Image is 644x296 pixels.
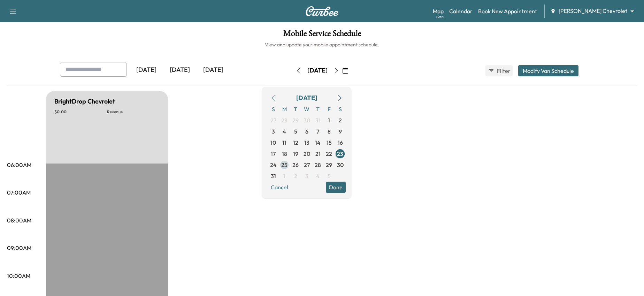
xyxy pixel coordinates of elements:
span: 15 [327,138,332,147]
h1: Mobile Service Schedule [7,29,637,41]
span: 18 [282,150,287,158]
span: S [335,104,346,115]
span: 28 [281,116,287,124]
span: 29 [326,161,332,169]
span: 26 [292,161,299,169]
span: 2 [339,116,342,124]
span: 1 [283,172,285,180]
span: 31 [315,116,321,124]
span: 17 [271,150,276,158]
button: Filter [485,65,513,76]
h6: View and update your mobile appointment schedule. [7,41,637,48]
p: 08:00AM [7,216,31,225]
div: [DATE] [130,62,163,78]
a: MapBeta [433,7,444,15]
span: T [312,104,323,115]
p: $ 0.00 [54,109,107,115]
div: Beta [436,14,444,20]
span: S [268,104,279,115]
span: 8 [328,127,331,136]
span: 24 [270,161,277,169]
div: [DATE] [307,66,328,75]
span: Filter [497,67,509,75]
span: M [279,104,290,115]
span: 27 [304,161,310,169]
span: 28 [315,161,321,169]
span: F [323,104,335,115]
span: 1 [328,116,330,124]
button: Cancel [268,182,291,193]
span: W [301,104,312,115]
span: 4 [316,172,320,180]
a: Book New Appointment [478,7,537,15]
p: 07:00AM [7,188,31,197]
span: 16 [338,138,343,147]
span: 30 [337,161,344,169]
button: Done [326,182,346,193]
div: [DATE] [197,62,230,78]
span: 11 [282,138,286,147]
span: 31 [271,172,276,180]
img: Curbee Logo [305,6,339,16]
div: [DATE] [296,93,317,103]
p: 10:00AM [7,272,30,280]
span: 9 [339,127,342,136]
span: 19 [293,150,298,158]
span: 22 [326,150,332,158]
a: Calendar [449,7,473,15]
span: T [290,104,301,115]
span: 7 [316,127,319,136]
span: 25 [281,161,287,169]
span: 27 [270,116,276,124]
span: 5 [294,127,297,136]
span: 30 [304,116,310,124]
p: Revenue [107,109,160,115]
p: 09:00AM [7,244,31,252]
span: 3 [272,127,275,136]
p: 06:00AM [7,161,31,169]
span: 4 [283,127,286,136]
span: 6 [305,127,308,136]
span: 14 [315,138,321,147]
span: 29 [292,116,299,124]
span: 23 [337,150,343,158]
span: 20 [304,150,310,158]
span: [PERSON_NAME] Chevrolet [559,7,627,15]
span: 10 [270,138,276,147]
span: 12 [293,138,298,147]
span: 5 [328,172,331,180]
span: 13 [304,138,309,147]
span: 3 [305,172,308,180]
span: 2 [294,172,297,180]
span: 21 [315,150,321,158]
button: Modify Van Schedule [518,65,578,76]
h5: BrightDrop Chevrolet [54,97,115,106]
div: [DATE] [163,62,197,78]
